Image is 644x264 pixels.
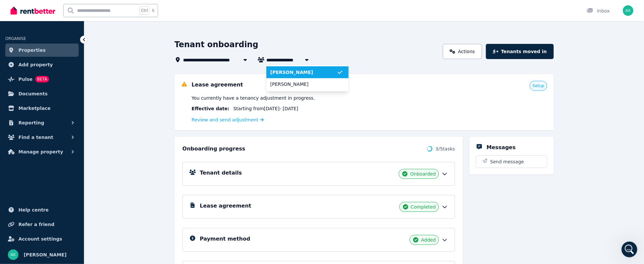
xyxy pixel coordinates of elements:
[29,50,121,57] div: ------ Original Message ------
[29,60,121,80] div: From "[PERSON_NAME] from RentBetter" < >
[139,6,149,15] span: Ctrl
[21,214,26,219] button: Gif picker
[18,119,44,127] span: Reporting
[116,3,127,15] div: Close
[490,158,524,165] span: Send message
[29,171,121,190] div: Hi [PERSON_NAME], thanks for your patience. This has been fixed. Please refresh the page and try ...
[443,44,482,59] a: Actions
[29,103,121,122] div: Subject Re: Hi Fin, I've made an adjustment to the commencement date of a new l...
[152,8,154,13] span: k
[8,249,18,260] img: Adie Kriesl
[174,39,258,50] h1: Tenant onboarding
[29,67,110,79] a: [PERSON_NAME][EMAIL_ADDRESS][DOMAIN_NAME]
[5,203,79,216] a: Help centre
[5,102,79,115] a: Marketplace
[18,133,53,141] span: Find a tenant
[113,211,123,221] button: Send a message…
[11,6,55,16] img: RentBetter
[192,117,264,122] a: Review and send adjustment
[29,125,71,168] img: Rochelle
[476,156,547,168] button: Send message
[18,148,63,156] span: Manage property
[5,36,26,41] span: ORGANISE
[411,204,436,210] span: Completed
[32,3,75,8] h1: [PERSON_NAME]
[436,146,455,152] span: 3 / 5 tasks
[18,104,50,112] span: Marketplace
[233,105,298,112] span: Starting from [DATE] - [DATE]
[6,200,126,211] textarea: Message…
[103,3,116,15] button: Home
[487,144,516,151] h5: Messages
[24,251,67,259] span: [PERSON_NAME]
[270,81,337,87] span: [PERSON_NAME]
[200,169,242,177] h5: Tenant details
[533,83,544,88] span: Setup
[5,87,79,100] a: Documents
[200,202,251,210] h5: Lease agreement
[29,83,121,90] div: To
[192,81,243,89] h5: Lease agreement
[10,214,15,219] button: Emoji picker
[29,93,121,99] div: Date [DATE] 6:53:39 PM
[5,58,79,71] a: Add property
[192,105,229,112] span: Effective date :
[18,61,53,69] span: Add property
[18,220,54,228] span: Refer a friend
[200,235,250,243] h5: Payment method
[18,206,49,214] span: Help centre
[623,5,633,16] img: Adie Kriesl
[19,4,29,14] img: Profile image for Rochelle
[5,232,79,246] a: Account settings
[270,69,337,76] span: [PERSON_NAME]
[34,83,115,89] a: [EMAIL_ADDRESS][DOMAIN_NAME]
[31,214,37,219] button: Upload attachment
[5,145,79,158] button: Manage property
[5,44,79,57] a: Properties
[486,44,554,59] button: Tenants moved in
[29,34,121,47] div: No change at this end. The issue remains unchanged.
[32,8,61,15] p: Active 1h ago
[182,145,245,153] h2: Onboarding progress
[29,193,71,236] img: Rochelle
[18,235,62,243] span: Account settings
[192,95,315,101] span: You currently have a tenancy adjustment in progress.
[18,46,46,54] span: Properties
[5,73,79,86] a: PulseBETA
[5,218,79,231] a: Refer a friend
[5,131,79,144] button: Find a tenant
[421,237,436,243] span: Added
[18,75,33,83] span: Pulse
[35,76,49,82] span: BETA
[4,3,17,15] button: go back
[18,90,48,98] span: Documents
[622,242,637,257] iframe: Intercom live chat
[587,8,610,14] div: Inbox
[5,116,79,129] button: Reporting
[410,171,436,177] span: Onboarded
[29,25,121,31] div: Hi [PERSON_NAME],
[42,214,47,219] button: Start recording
